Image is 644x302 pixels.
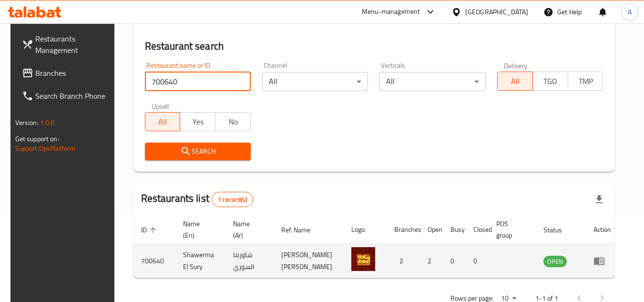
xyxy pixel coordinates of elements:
[141,191,253,207] h2: Restaurants list
[588,188,611,211] div: Export file
[443,244,466,278] td: 0
[420,244,443,278] td: 2
[219,115,247,129] span: No
[543,256,567,267] div: OPEN
[233,218,262,241] span: Name (Ar)
[274,244,344,278] td: [PERSON_NAME] [PERSON_NAME]
[14,27,118,62] a: Restaurants Management
[379,72,485,91] div: All
[212,192,253,207] div: Total records count
[35,33,111,56] span: Restaurants Management
[466,215,489,244] th: Closed
[180,112,215,131] button: Yes
[153,146,243,157] span: Search
[40,116,55,129] span: 1.0.0
[496,218,524,241] span: POS group
[141,224,159,236] span: ID
[501,74,529,88] span: All
[262,72,368,91] div: All
[465,7,528,17] div: [GEOGRAPHIC_DATA]
[183,218,214,241] span: Name (En)
[504,62,528,69] label: Delivery
[593,255,611,267] div: Menu
[133,215,619,278] table: enhanced table
[212,195,253,204] span: 1 record(s)
[532,72,568,91] button: TGO
[466,244,489,278] td: 0
[543,256,567,267] span: OPEN
[225,244,274,278] td: شاورما السوري
[15,142,76,155] a: Support.OpsPlatform
[152,103,169,109] label: Upsell
[15,116,39,129] span: Version:
[149,115,177,129] span: All
[35,90,111,102] span: Search Branch Phone
[215,112,251,131] button: No
[543,224,574,236] span: Status
[572,74,600,88] span: TMP
[145,143,251,160] button: Search
[344,215,387,244] th: Logo
[14,62,118,84] a: Branches
[35,67,111,79] span: Branches
[443,215,466,244] th: Busy
[15,133,59,145] span: Get support on:
[281,224,323,236] span: Ref. Name
[145,72,251,91] input: Search for restaurant name or ID..
[387,215,420,244] th: Branches
[184,115,212,129] span: Yes
[145,39,603,53] h2: Restaurant search
[568,72,603,91] button: TMP
[628,7,632,17] span: A
[133,244,175,278] td: 700640
[387,244,420,278] td: 2
[420,215,443,244] th: Open
[145,112,181,131] button: All
[362,6,420,18] div: Menu-management
[351,247,375,271] img: Shawerma El Sury
[586,215,619,244] th: Action
[175,244,225,278] td: Shawerma El Sury
[497,72,533,91] button: All
[537,74,564,88] span: TGO
[14,84,118,107] a: Search Branch Phone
